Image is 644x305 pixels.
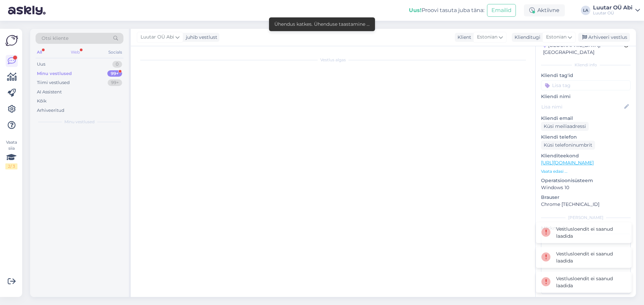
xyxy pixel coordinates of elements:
div: Küsi meiliaadressi [541,122,589,131]
div: Luutar OÜ [593,10,633,16]
div: AI Assistent [37,89,62,95]
p: Kliendi telefon [541,134,631,141]
input: Lisa tag [541,80,631,90]
div: Kõik [37,98,47,104]
div: Ühendus katkes. Ühenduse taastamine ... [274,21,370,28]
p: Kliendi nimi [541,93,631,100]
div: Vestlusloendit ei saanud laadida [556,250,626,264]
p: Brauser [541,194,631,201]
div: Luutar OÜ Abi [593,5,633,10]
div: Aktiivne [524,4,565,16]
div: All [36,48,43,57]
span: Estonian [546,33,567,41]
div: LA [581,6,590,15]
div: 99+ [107,70,122,77]
div: 2 / 3 [5,163,17,169]
div: juhib vestlust [183,34,217,41]
span: Luutar OÜ Abi [141,33,174,41]
div: Arhiveeri vestlus [578,33,630,42]
p: Vaata edasi ... [541,168,631,174]
a: [URL][DOMAIN_NAME] [541,160,594,166]
input: Lisa nimi [541,103,623,110]
div: Klienditugi [512,34,540,41]
span: Otsi kliente [42,35,68,42]
div: Arhiveeritud [37,107,64,114]
div: Vaata siia [5,139,17,169]
p: Operatsioonisüsteem [541,177,631,184]
div: Küsi telefoninumbrit [541,141,595,150]
a: Luutar OÜ AbiLuutar OÜ [593,5,640,16]
img: Askly Logo [5,34,18,47]
div: 0 [112,61,122,68]
div: Uus [37,61,45,68]
b: Uus! [409,7,422,13]
span: Minu vestlused [64,119,95,125]
div: Kliendi info [541,62,631,68]
p: Kliendi email [541,115,631,122]
p: Chrome [TECHNICAL_ID] [541,201,631,208]
p: Kliendi tag'id [541,72,631,79]
p: Klienditeekond [541,152,631,159]
div: 99+ [108,79,122,86]
div: [GEOGRAPHIC_DATA], [GEOGRAPHIC_DATA] [543,42,624,56]
div: Vestlusloendit ei saanud laadida [556,275,626,289]
div: Web [69,48,81,57]
div: Proovi tasuta juba täna: [409,6,484,14]
div: Vestlus algas [138,57,529,63]
div: Klient [455,34,471,41]
p: Windows 10 [541,184,631,191]
div: Socials [107,48,123,57]
span: Estonian [477,33,497,41]
div: Minu vestlused [37,70,72,77]
div: Vestlusloendit ei saanud laadida [556,226,626,240]
div: [PERSON_NAME] [541,215,631,221]
div: Tiimi vestlused [37,79,70,86]
button: Emailid [487,4,516,17]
